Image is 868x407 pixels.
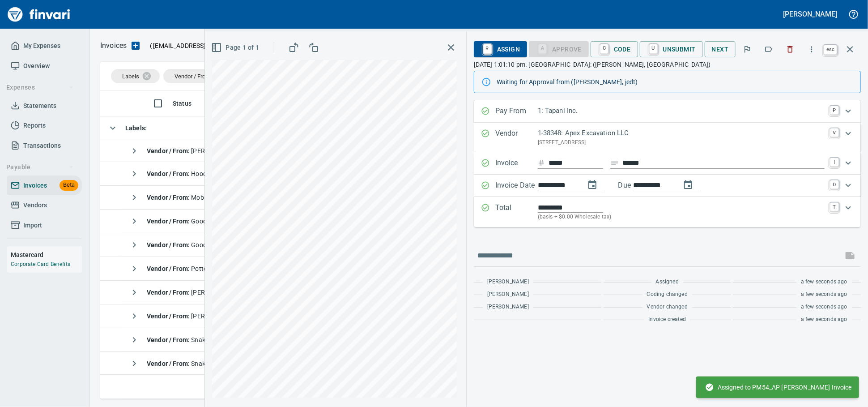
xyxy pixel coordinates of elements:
[7,36,82,56] a: My Expenses
[781,7,839,21] button: [PERSON_NAME]
[474,100,861,123] div: Expand
[163,69,231,83] div: Vendor / From
[147,265,302,272] span: Potter Webster Company Inc (1-10818)
[783,9,837,19] h5: [PERSON_NAME]
[600,44,608,54] a: C
[582,174,603,196] button: change date
[656,278,679,287] span: Assigned
[11,250,82,260] h6: Mastercard
[147,360,191,367] strong: Vendor / From :
[647,303,688,312] span: Vendor changed
[127,40,145,51] button: Upload an Invoice
[538,213,825,222] p: (basis + $0.00 Wholesale tax)
[147,147,349,154] span: [PERSON_NAME] <[EMAIL_ADDRESS][DOMAIN_NAME]>
[147,218,261,225] span: Good's Quarry (6-30496)
[11,261,70,267] a: Corporate Card Benefits
[147,241,261,248] span: Good's Quarry (1-30496)
[147,194,340,201] span: Mobile Modular Management Corporation (1-38120)
[538,106,825,116] p: 1: Tapani Inc.
[830,158,839,167] a: I
[487,290,529,299] span: [PERSON_NAME]
[7,136,82,156] a: Transactions
[147,336,191,343] strong: Vendor / From :
[495,180,538,192] p: Invoice Date
[649,315,686,324] span: Invoice created
[801,290,847,299] span: a few seconds ago
[23,120,46,131] span: Reports
[759,39,779,59] button: Labels
[640,41,703,57] button: UUnsubmit
[209,39,263,56] button: Page 1 of 1
[3,79,77,96] button: Expenses
[830,180,839,189] a: D
[147,170,191,177] strong: Vendor / From :
[5,4,72,25] img: Finvari
[174,73,210,80] span: Vendor / From
[7,195,82,215] a: Vendors
[23,140,61,151] span: Transactions
[474,152,861,175] div: Expand
[147,336,294,343] span: Snake River Fleet Services (1-39106)
[712,44,729,55] span: Next
[591,41,638,57] button: CCode
[111,69,160,83] div: Labels
[122,73,139,80] span: Labels
[830,106,839,115] a: P
[23,40,60,51] span: My Expenses
[487,278,529,287] span: [PERSON_NAME]
[100,40,127,51] nav: breadcrumb
[474,123,861,152] div: Expand
[487,303,529,312] span: [PERSON_NAME]
[147,289,191,296] strong: Vendor / From :
[173,98,191,109] span: Status
[610,159,619,167] svg: Invoice description
[7,96,82,116] a: Statements
[7,176,82,196] a: InvoicesBeta
[824,45,837,55] a: esc
[3,159,77,176] button: Payable
[801,278,847,287] span: a few seconds ago
[7,215,82,236] a: Import
[474,41,527,57] button: RAssign
[474,60,861,69] p: [DATE] 1:01:10 pm. [GEOGRAPHIC_DATA]: ([PERSON_NAME], [GEOGRAPHIC_DATA])
[538,158,545,168] svg: Invoice number
[100,40,127,51] p: Invoices
[23,200,47,211] span: Vendors
[474,197,861,227] div: Expand
[495,158,538,169] p: Invoice
[483,44,492,54] a: R
[152,41,255,50] span: [EMAIL_ADDRESS][DOMAIN_NAME]
[618,180,661,191] p: Due
[125,124,147,132] strong: Labels :
[495,106,538,117] p: Pay From
[23,180,47,191] span: Invoices
[60,180,78,190] span: Beta
[497,74,853,90] div: Waiting for Approval from ([PERSON_NAME], jedt)
[213,42,259,53] span: Page 1 of 1
[147,289,327,296] span: [PERSON_NAME] Repair Services LLC (1-38215)
[6,162,74,173] span: Payable
[780,39,800,59] button: Discard
[830,202,839,211] a: T
[529,44,589,52] div: Coding Required
[538,128,825,138] p: 1-38348: Apex Excavation LLC
[23,220,42,231] span: Import
[147,170,293,177] span: Hood River Sand & Gravel (1-10470)
[647,290,688,299] span: Coding changed
[830,128,839,137] a: V
[705,383,852,392] span: Assigned to PM54_AP [PERSON_NAME] Invoice
[481,42,520,57] span: Assign
[649,44,658,54] a: U
[23,100,56,111] span: Statements
[647,42,696,57] span: Unsubmit
[147,194,191,201] strong: Vendor / From :
[145,41,258,50] p: ( )
[801,303,847,312] span: a few seconds ago
[802,39,821,59] button: More
[173,98,203,109] span: Status
[474,175,861,197] div: Expand
[147,313,306,320] span: [PERSON_NAME] Trucking Inc (1-29567)
[598,42,631,57] span: Code
[538,138,825,147] p: [STREET_ADDRESS]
